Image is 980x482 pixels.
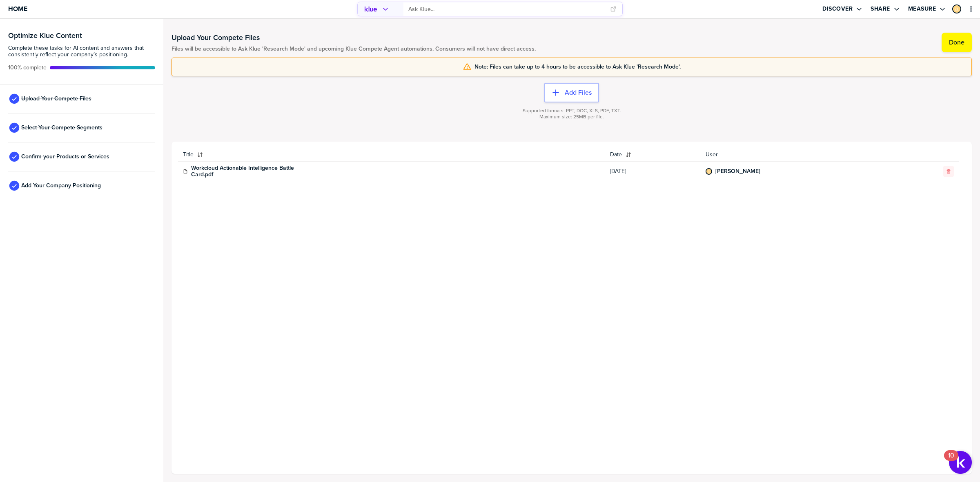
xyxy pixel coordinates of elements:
span: [DATE] [610,168,696,175]
span: Select Your Compete Segments [21,124,102,131]
button: Title [178,148,605,161]
label: Add Files [565,89,592,97]
div: 10 [948,455,954,466]
div: Zev Lewis [952,4,961,13]
span: Home [8,5,27,12]
label: Discover [822,5,853,13]
button: Add Files [544,83,599,102]
label: Done [949,38,964,47]
span: Upload Your Compete Files [21,96,91,102]
span: Date [610,151,622,158]
span: Complete these tasks for AI content and answers that consistently reflect your company’s position... [8,45,155,58]
span: Active [8,64,47,71]
label: Measure [908,5,936,13]
span: Title [183,151,194,158]
a: [PERSON_NAME] [715,168,760,175]
a: Edit Profile [951,4,962,14]
button: Done [942,33,972,52]
span: Note: Files can take up to 4 hours to be accessible to Ask Klue 'Research Mode'. [474,64,681,70]
a: Workcloud Actionable Intelligence Battle Card.pdf [191,165,314,178]
span: Confirm your Products or Services [21,153,109,160]
span: Supported formats: PPT, DOC, XLS, PDF, TXT. [523,108,621,114]
span: Add Your Company Positioning [21,182,101,189]
label: Share [871,5,890,13]
button: Date [605,148,701,161]
span: Maximum size: 25MB per file. [539,114,604,120]
h1: Upload Your Compete Files [171,33,536,42]
span: Files will be accessible to Ask Klue 'Research Mode' and upcoming Klue Compete Agent automations.... [171,46,536,52]
button: Open Resource Center, 10 new notifications [949,451,972,474]
div: Zev Lewis [706,168,712,175]
h3: Optimize Klue Content [8,32,155,39]
img: da13526ef7e7ede2cf28389470c3c61c-sml.png [953,5,960,13]
span: User [706,151,892,158]
img: da13526ef7e7ede2cf28389470c3c61c-sml.png [706,169,711,174]
input: Ask Klue... [408,2,605,16]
